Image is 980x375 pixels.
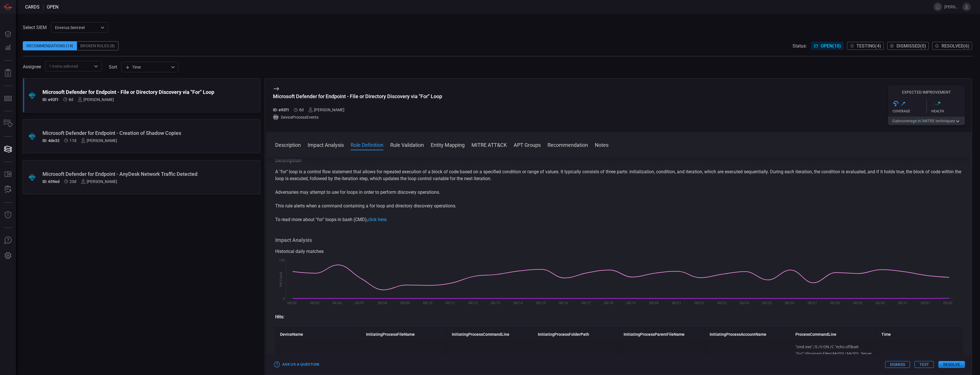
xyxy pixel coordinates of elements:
text: 08/20 [649,301,659,305]
strong: InitiatingProcessCommandLine [452,332,509,337]
text: 08/08 [378,301,387,305]
span: 2 [921,119,923,123]
text: 08/15 [536,301,546,305]
div: Historical daily matches [275,248,963,255]
div: [PERSON_NAME] [81,179,117,184]
button: Rule Validation [390,141,424,148]
text: 08/14 [513,301,523,305]
button: MITRE ATT&CK [471,141,507,148]
button: Cards [1,142,15,156]
button: Dismiss [885,361,910,368]
h5: ID: 659ed [42,179,60,184]
h5: Expected Improvement [888,90,965,94]
text: 08/13 [491,301,500,305]
text: 08/10 [423,301,432,305]
button: Gaincoverage in2MITRE techniques [888,117,965,125]
text: 08/18 [604,301,613,305]
span: 1 Items selected [49,63,78,69]
p: To read more about "for" loops in bash (CMD), [275,216,963,223]
text: 08/12 [468,301,478,305]
span: Aug 27, 2025 8:31 AM [70,179,76,184]
button: Inventory [1,117,15,131]
text: 08/22 [695,301,704,305]
button: Detections [1,41,15,55]
text: 0 [283,297,285,301]
button: APT Groups [514,141,541,148]
button: Dashboard [1,27,15,41]
text: 08/19 [626,301,636,305]
label: Select SIEM [23,25,47,30]
button: Test [914,361,934,368]
text: 08/16 [559,301,568,305]
button: ALERT ANALYSIS [1,183,15,197]
text: 08/04 [287,301,297,305]
button: Open [92,62,100,70]
strong: InitiatingProcessFileName [366,332,415,337]
div: Microsoft Defender for Endpoint - File or Directory Discovery via "For" Loop [273,93,442,99]
text: 08/29 [853,301,862,305]
strong: InitiatingProcessParentFileName [624,332,685,337]
div: Microsoft Defender for Endpoint - File or Directory Discovery via "For" Loop [42,89,219,95]
button: Description [275,141,301,148]
h5: ID: 4de32 [42,138,60,143]
span: Dismissed ( 0 ) [897,43,926,49]
button: Testing(4) [847,42,884,50]
span: Assignee [23,64,41,69]
div: Recommendations (14) [23,41,77,50]
div: Microsoft Defender for Endpoint - Creation of Shadow Copies [42,130,219,136]
text: 08/27 [808,301,817,305]
text: 09/01 [921,301,930,305]
div: Microsoft Defender for Endpoint - AnyDesk Network Traffic Detected [42,171,219,177]
button: Preferences [1,249,15,263]
button: Entity Mapping [431,141,465,148]
button: Threat Intelligence [1,208,15,222]
text: 08/17 [581,301,591,305]
p: This rule alerts when a command containing a for loop and directory discovery operations. [275,203,963,209]
button: Reports [1,66,15,80]
span: open [47,4,58,10]
div: Coverage [893,109,926,113]
div: [PERSON_NAME] [78,97,114,102]
span: Cards [25,4,40,10]
h5: ID: e92f1 [273,108,289,112]
button: Dismissed(0) [887,42,929,50]
div: DeviceProcessEvents [273,114,442,120]
span: Resolved ( 6 ) [942,43,969,49]
h5: ID: e92f1 [42,97,59,102]
button: Notes [595,141,609,148]
button: MITRE - Detection Posture [1,92,15,105]
button: Resolve [938,361,965,368]
strong: DeviceName [280,332,303,337]
span: [PERSON_NAME].[PERSON_NAME] [944,5,960,9]
span: Status: [793,43,807,49]
text: 09/02 [943,301,953,305]
div: Time [125,64,169,70]
span: Testing ( 4 ) [856,43,881,49]
div: [PERSON_NAME] [81,138,117,143]
p: Enverus Sentinel [55,25,99,30]
a: click here. [367,217,387,222]
text: 08/11 [446,301,455,305]
strong: Hits: [275,314,284,320]
span: Open ( 10 ) [821,43,841,49]
p: Adversaries may attempt to use for loops in order to perform discovery operations. [275,189,963,196]
div: Health [931,109,965,113]
button: Ask Us a Question [273,360,320,369]
strong: ProcessCommandLine [795,332,836,337]
span: Sep 02, 2025 11:50 AM [70,138,76,143]
text: 08/28 [830,301,840,305]
button: Rule Catalog [1,168,15,181]
strong: Time [881,332,891,337]
text: 120 [279,258,285,262]
strong: InitiatingProcessFolderPath [538,332,589,337]
div: Broken Rules (8) [77,41,119,50]
text: 08/24 [740,301,749,305]
span: Sep 11, 2025 6:31 AM [299,108,304,112]
button: Rule Definition [351,141,383,148]
text: 08/30 [875,301,885,305]
text: Hit Count [279,272,283,287]
button: Resolved(6) [932,42,972,50]
text: 08/07 [355,301,364,305]
div: [PERSON_NAME] [308,108,344,112]
text: 08/09 [400,301,410,305]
